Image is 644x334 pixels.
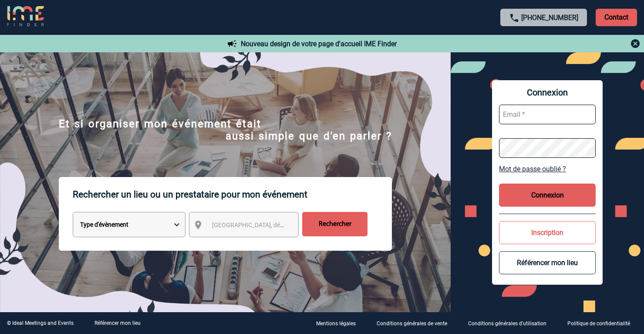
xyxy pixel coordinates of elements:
[7,320,74,326] div: © Ideal Meetings and Events
[461,319,560,327] a: Conditions générales d'utilisation
[499,105,596,124] input: Email *
[377,321,447,327] p: Conditions générales de vente
[499,221,596,244] button: Inscription
[499,251,596,274] button: Référencer mon lieu
[499,87,596,98] span: Connexion
[370,319,461,327] a: Conditions générales de vente
[316,321,356,327] p: Mentions légales
[73,177,392,212] p: Rechercher un lieu ou un prestataire pour mon événement
[560,319,644,327] a: Politique de confidentialité
[499,184,596,207] button: Connexion
[94,320,141,326] a: Référencer mon lieu
[309,319,370,327] a: Mentions légales
[212,222,333,228] span: [GEOGRAPHIC_DATA], département, région...
[567,321,630,327] p: Politique de confidentialité
[596,9,637,26] p: Contact
[302,212,368,236] input: Rechercher
[521,14,578,22] a: [PHONE_NUMBER]
[499,165,596,173] a: Mot de passe oublié ?
[468,321,546,327] p: Conditions générales d'utilisation
[509,13,519,23] img: call-24-px.png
